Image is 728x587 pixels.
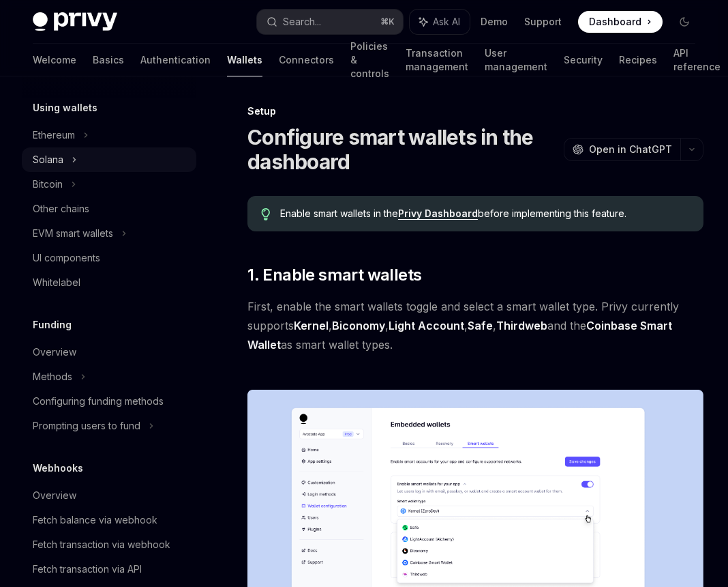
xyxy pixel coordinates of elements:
[257,10,404,34] button: Search...⌘K
[33,393,164,410] div: Configuring funding methods
[279,44,334,76] a: Connectors
[22,483,196,508] a: Overview
[33,512,157,528] div: Fetch balance via webhook
[22,197,196,221] a: Other chains
[33,418,140,434] div: Prompting users to fund
[33,127,75,143] div: Ethereum
[33,100,97,116] h5: Using wallets
[481,15,508,29] a: Demo
[673,44,721,76] a: API reference
[33,152,63,168] div: Solana
[33,487,76,504] div: Overview
[33,250,100,266] div: UI components
[589,143,672,156] span: Open in ChatGPT
[294,319,329,333] a: Kernel
[247,104,703,118] div: Setup
[93,44,124,76] a: Basics
[564,44,603,76] a: Security
[33,369,72,385] div: Methods
[22,557,196,582] a: Fetch transaction via API
[33,274,80,291] div: Whitelabel
[619,44,657,76] a: Recipes
[589,15,641,29] span: Dashboard
[33,12,117,31] img: dark logo
[22,508,196,532] a: Fetch balance via webhook
[247,125,558,174] h1: Configure smart wallets in the dashboard
[33,344,76,360] div: Overview
[33,561,142,577] div: Fetch transaction via API
[33,176,63,192] div: Bitcoin
[410,10,470,34] button: Ask AI
[389,319,464,333] a: Light Account
[406,44,468,76] a: Transaction management
[33,201,89,217] div: Other chains
[140,44,211,76] a: Authentication
[380,16,395,27] span: ⌘ K
[33,536,170,553] div: Fetch transaction via webhook
[22,340,196,364] a: Overview
[33,225,113,242] div: EVM smart wallets
[496,319,547,333] a: Thirdweb
[261,208,271,220] svg: Tip
[280,207,691,220] span: Enable smart wallets in the before implementing this feature.
[485,44,547,76] a: User management
[33,460,83,476] h5: Webhooks
[33,317,72,333] h5: Funding
[524,15,562,29] a: Support
[283,14,321,30] div: Search...
[22,389,196,414] a: Configuring funding methods
[247,297,703,354] span: First, enable the smart wallets toggle and select a smart wallet type. Privy currently supports ,...
[673,11,695,33] button: Toggle dark mode
[332,319,385,333] a: Biconomy
[433,15,460,29] span: Ask AI
[350,44,389,76] a: Policies & controls
[22,532,196,557] a: Fetch transaction via webhook
[22,246,196,270] a: UI components
[564,138,680,161] button: Open in ChatGPT
[33,44,76,76] a: Welcome
[578,11,663,33] a: Dashboard
[398,207,478,220] a: Privy Dashboard
[468,319,493,333] a: Safe
[247,264,421,286] span: 1. Enable smart wallets
[22,270,196,295] a: Whitelabel
[227,44,262,76] a: Wallets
